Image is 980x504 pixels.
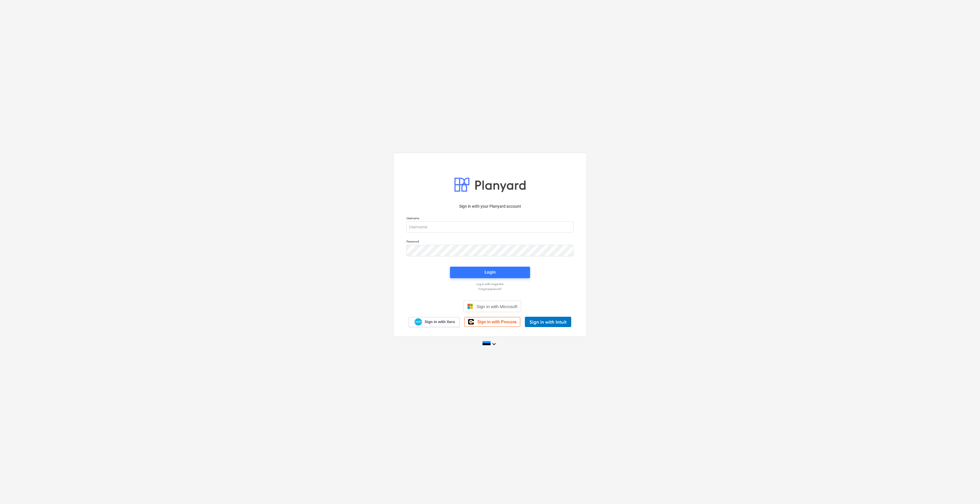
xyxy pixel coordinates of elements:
[450,267,530,278] button: Login
[425,319,455,324] span: Sign in with Xero
[415,318,422,326] img: Xero logo
[476,304,517,309] span: Sign in with Microsoft
[406,216,574,221] p: Username
[404,287,576,291] a: Forgot password?
[464,317,520,327] a: Sign in with Procore
[491,341,497,348] i: keyboard_arrow_down
[467,303,473,309] img: Microsoft logo
[409,317,460,327] a: Sign in with Xero
[404,282,576,286] a: Log in with magic link
[477,319,517,324] span: Sign in with Procore
[406,203,574,209] p: Sign in with your Planyard account
[406,240,574,245] p: Password
[406,221,574,233] input: Username
[485,268,495,276] div: Login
